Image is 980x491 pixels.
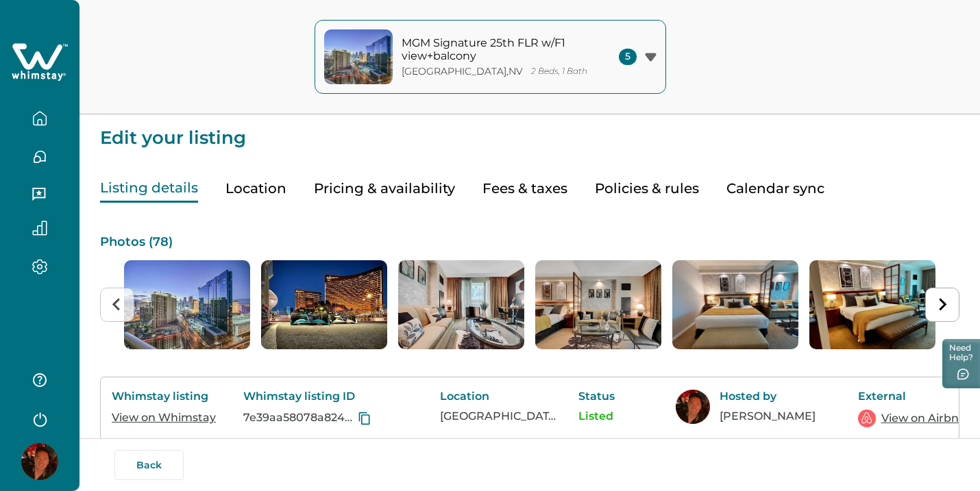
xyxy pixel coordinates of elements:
[402,66,523,77] p: [GEOGRAPHIC_DATA] , NV
[578,390,654,403] p: Status
[440,390,556,403] p: Location
[676,390,710,424] img: Whimstay Host
[925,288,959,322] button: Next slide
[124,260,250,349] li: 1 of 78
[398,260,524,349] img: list-photos
[726,175,824,203] button: Calendar sync
[112,411,216,424] a: View on Whimstay
[535,260,661,349] img: list-photos
[440,410,556,423] p: [GEOGRAPHIC_DATA], [GEOGRAPHIC_DATA], [GEOGRAPHIC_DATA]
[720,410,836,423] p: [PERSON_NAME]
[672,260,798,349] li: 5 of 78
[595,175,699,203] button: Policies & rules
[578,410,654,423] p: Listed
[124,260,250,349] img: list-photos
[398,260,524,349] li: 3 of 78
[482,175,567,203] button: Fees & taxes
[225,175,286,203] button: Location
[112,390,221,403] p: Whimstay listing
[672,260,798,349] img: list-photos
[535,260,661,349] li: 4 of 78
[114,450,184,480] button: Back
[261,260,387,349] li: 2 of 78
[100,175,198,203] button: Listing details
[402,36,587,63] p: MGM Signature 25th FLR w/F1 view+balcony
[100,114,959,147] p: Edit your listing
[619,49,637,65] span: 5
[243,390,418,403] p: Whimstay listing ID
[324,29,393,84] img: property-cover
[314,175,455,203] button: Pricing & availability
[531,66,587,77] p: 2 Beds, 1 Bath
[100,288,134,322] button: Previous slide
[261,260,387,349] img: list-photos
[720,390,836,403] p: Hosted by
[100,236,959,249] p: Photos ( 78 )
[881,410,966,427] a: View on Airbnb
[809,260,935,349] img: list-photos
[243,411,355,425] p: 7e39aa58078a82451fb46caf1fa7afb8
[21,443,58,480] img: Whimstay Host
[315,20,666,94] button: property-coverMGM Signature 25th FLR w/F1 view+balcony[GEOGRAPHIC_DATA],NV2 Beds, 1 Bath5
[809,260,935,349] li: 6 of 78
[858,390,968,403] p: External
